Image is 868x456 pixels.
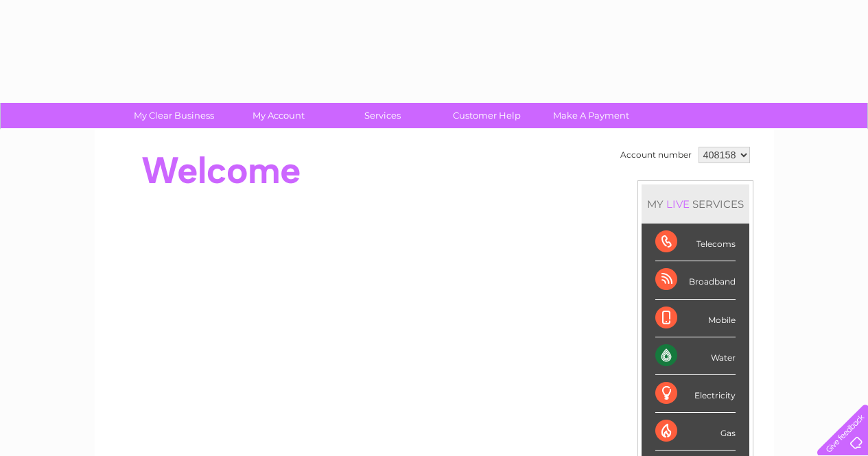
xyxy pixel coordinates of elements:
[642,184,749,224] div: MY SERVICES
[326,103,439,128] a: Services
[655,337,736,375] div: Water
[655,261,736,299] div: Broadband
[664,197,692,211] div: LIVE
[222,103,335,128] a: My Account
[430,103,543,128] a: Customer Help
[117,103,231,128] a: My Clear Business
[655,224,736,261] div: Telecoms
[535,103,648,128] a: Make A Payment
[655,300,736,337] div: Mobile
[655,413,736,451] div: Gas
[655,375,736,413] div: Electricity
[617,143,695,167] td: Account number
